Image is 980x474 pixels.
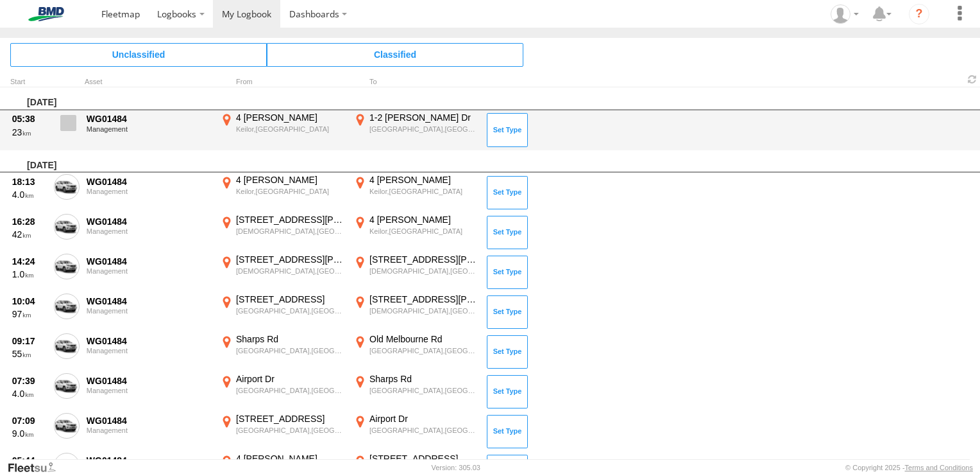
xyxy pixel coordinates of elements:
div: Management [87,227,211,235]
div: 9.0 [12,428,47,439]
div: Keilor,[GEOGRAPHIC_DATA] [369,187,478,196]
div: [GEOGRAPHIC_DATA],[GEOGRAPHIC_DATA] [236,426,344,435]
label: Click to View Event Location [351,333,480,371]
div: 4 [PERSON_NAME] [236,112,344,123]
div: Airport Dr [369,413,478,425]
div: [STREET_ADDRESS] [369,453,478,464]
div: Management [87,426,211,434]
div: Leo Sargent [826,4,863,24]
label: Click to View Event Location [218,333,346,371]
label: Click to View Event Location [351,254,480,291]
div: Sharps Rd [369,373,478,385]
div: [GEOGRAPHIC_DATA],[GEOGRAPHIC_DATA] [369,426,478,435]
div: 16:28 [12,216,47,227]
label: Click to View Event Location [218,254,346,291]
button: Click to Set [487,375,528,408]
label: Click to View Event Location [351,214,480,251]
label: Click to View Event Location [218,214,346,251]
div: 18:13 [12,176,47,188]
div: 10:04 [12,295,47,307]
div: WG01484 [87,176,211,188]
button: Click to Set [487,216,528,249]
div: [GEOGRAPHIC_DATA],[GEOGRAPHIC_DATA] [236,386,344,395]
button: Click to Set [487,335,528,369]
div: WG01484 [87,335,211,347]
div: 09:17 [12,335,47,347]
span: Refresh [965,73,980,85]
div: Keilor,[GEOGRAPHIC_DATA] [369,227,478,236]
div: WG01484 [87,375,211,387]
div: 07:09 [12,415,47,426]
div: [GEOGRAPHIC_DATA],[GEOGRAPHIC_DATA] [369,125,478,134]
img: bmd-logo.svg [13,7,80,21]
button: Click to Set [487,295,528,329]
div: Management [87,307,211,315]
label: Click to View Event Location [218,413,346,450]
div: 97 [12,308,47,320]
div: Asset [85,79,213,85]
label: Click to View Event Location [218,112,346,149]
div: To [351,79,480,85]
div: [DEMOGRAPHIC_DATA],[GEOGRAPHIC_DATA] [369,306,478,315]
div: Keilor,[GEOGRAPHIC_DATA] [236,187,344,196]
div: 23 [12,127,47,138]
div: WG01484 [87,113,211,125]
div: Management [87,125,211,133]
div: Sharps Rd [236,333,344,345]
div: 4.0 [12,189,47,200]
label: Click to View Event Location [351,112,480,149]
div: Management [87,347,211,355]
div: [STREET_ADDRESS] [236,413,344,425]
div: Click to Sort [10,79,49,85]
div: From [218,79,346,85]
div: [GEOGRAPHIC_DATA],[GEOGRAPHIC_DATA] [369,346,478,355]
div: 1.0 [12,268,47,280]
label: Click to View Event Location [351,294,480,331]
div: WG01484 [87,415,211,426]
div: [GEOGRAPHIC_DATA],[GEOGRAPHIC_DATA] [236,306,344,315]
div: 4 [PERSON_NAME] [369,174,478,186]
a: Visit our Website [7,461,66,474]
div: 4 [PERSON_NAME] [236,174,344,186]
span: Click to view Unclassified Trips [10,43,267,66]
button: Click to Set [487,176,528,209]
label: Click to View Event Location [218,174,346,211]
div: Keilor,[GEOGRAPHIC_DATA] [236,125,344,134]
button: Click to Set [487,113,528,146]
div: WG01484 [87,455,211,466]
div: Version: 305.03 [432,464,480,471]
i: ? [909,4,929,24]
div: 14:24 [12,256,47,267]
div: [GEOGRAPHIC_DATA],[GEOGRAPHIC_DATA] [369,386,478,395]
div: WG01484 [87,256,211,267]
label: Click to View Event Location [351,413,480,450]
div: [DEMOGRAPHIC_DATA],[GEOGRAPHIC_DATA] [236,227,344,236]
div: 55 [12,348,47,360]
div: [STREET_ADDRESS][PERSON_NAME] [369,254,478,265]
div: Management [87,267,211,275]
a: Terms and Conditions [905,464,973,471]
div: 1-2 [PERSON_NAME] Dr [369,112,478,123]
div: [DEMOGRAPHIC_DATA],[GEOGRAPHIC_DATA] [369,267,478,276]
label: Click to View Event Location [351,174,480,211]
div: 42 [12,229,47,240]
div: 05:38 [12,113,47,125]
div: 4 [PERSON_NAME] [369,214,478,225]
div: [STREET_ADDRESS][PERSON_NAME] [236,214,344,225]
div: [STREET_ADDRESS][PERSON_NAME] [369,294,478,305]
div: 4 [PERSON_NAME] [236,453,344,464]
span: Click to view Classified Trips [267,43,523,66]
div: [STREET_ADDRESS][PERSON_NAME] [236,254,344,265]
button: Click to Set [487,256,528,289]
div: 07:39 [12,375,47,387]
div: 4.0 [12,388,47,399]
div: © Copyright 2025 - [845,464,973,471]
div: WG01484 [87,295,211,307]
label: Click to View Event Location [218,373,346,410]
label: Click to View Event Location [351,373,480,410]
label: Click to View Event Location [218,294,346,331]
div: Management [87,188,211,195]
div: [GEOGRAPHIC_DATA],[GEOGRAPHIC_DATA] [236,346,344,355]
div: 05:44 [12,455,47,466]
div: WG01484 [87,216,211,227]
